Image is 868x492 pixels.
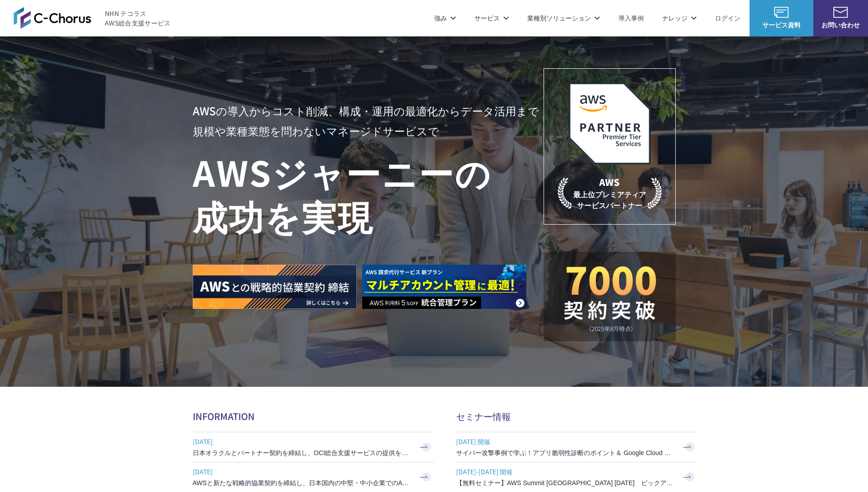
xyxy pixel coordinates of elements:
[193,410,434,423] h2: INFORMATION
[456,462,698,492] a: [DATE]-[DATE] 開催 【無料セミナー】AWS Summit [GEOGRAPHIC_DATA] [DATE] ピックアップセッション
[456,435,675,448] span: [DATE] 開催
[662,13,697,23] p: ナレッジ
[456,410,698,423] h2: セミナー情報
[456,465,675,478] span: [DATE]-[DATE] 開催
[362,265,526,309] img: AWS請求代行サービス 統合管理プラン
[193,265,357,309] img: AWSとの戦略的協業契約 締結
[618,13,644,23] a: 導入事例
[569,82,651,164] img: AWSプレミアティアサービスパートナー
[558,175,662,210] p: 最上位プレミアティア サービスパートナー
[599,175,620,189] em: AWS
[193,448,411,457] h3: 日本オラクルとパートナー契約を締結し、OCI総合支援サービスの提供を開始
[193,432,434,462] a: [DATE] 日本オラクルとパートナー契約を締結し、OCI総合支援サービスの提供を開始
[193,462,434,492] a: [DATE] AWSと新たな戦略的協業契約を締結し、日本国内の中堅・中小企業でのAWS活用を加速
[14,7,91,29] img: AWS総合支援サービス C-Chorus
[193,150,544,237] h1: AWS ジャーニーの 成功を実現
[193,465,411,478] span: [DATE]
[833,7,848,18] img: お問い合わせ
[715,13,740,23] a: ログイン
[105,9,171,28] span: NHN テコラス AWS総合支援サービス
[193,435,411,448] span: [DATE]
[527,13,600,23] p: 業種別ソリューション
[456,478,675,487] h3: 【無料セミナー】AWS Summit [GEOGRAPHIC_DATA] [DATE] ピックアップセッション
[434,13,456,23] p: 強み
[14,7,171,29] a: AWS総合支援サービス C-Chorus NHN テコラスAWS総合支援サービス
[456,432,698,462] a: [DATE] 開催 サイバー攻撃事例で学ぶ！アプリ脆弱性診断のポイント＆ Google Cloud セキュリティ対策
[193,101,544,141] p: AWSの導入からコスト削減、 構成・運用の最適化からデータ活用まで 規模や業種業態を問わない マネージドサービスで
[193,478,411,487] h3: AWSと新たな戦略的協業契約を締結し、日本国内の中堅・中小企業でのAWS活用を加速
[474,13,509,23] p: サービス
[456,448,675,457] h3: サイバー攻撃事例で学ぶ！アプリ脆弱性診断のポイント＆ Google Cloud セキュリティ対策
[813,20,868,30] span: お問い合わせ
[774,7,789,18] img: AWS総合支援サービス C-Chorus サービス資料
[750,20,813,30] span: サービス資料
[562,266,657,332] img: 契約件数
